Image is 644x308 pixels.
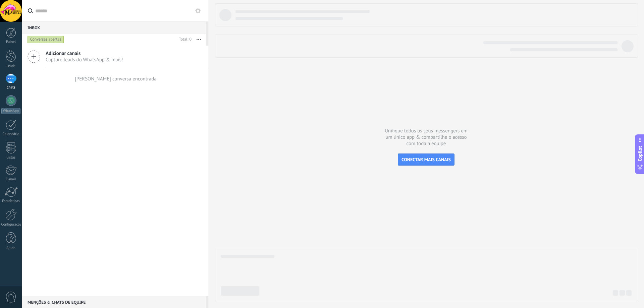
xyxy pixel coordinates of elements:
div: Leads [1,64,21,68]
span: CONECTAR MAIS CANAIS [401,157,451,163]
div: Conversas abertas [28,36,64,44]
div: Chats [1,85,21,90]
div: Ajuda [1,246,21,250]
div: Inbox [22,21,206,34]
div: Menções & Chats de equipe [22,296,206,308]
div: WhatsApp [1,108,20,114]
div: Painel [1,40,21,44]
div: [PERSON_NAME] conversa encontrada [75,76,157,82]
button: CONECTAR MAIS CANAIS [398,153,454,166]
span: Copilot [637,146,643,161]
div: Listas [1,156,21,160]
div: Estatísticas [1,199,21,203]
div: Total: 0 [176,36,192,43]
div: Calendário [1,132,21,136]
span: Capture leads do WhatsApp & mais! [46,57,123,63]
div: E-mail [1,177,21,182]
div: Configurações [1,223,21,227]
span: Adicionar canais [46,50,123,57]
